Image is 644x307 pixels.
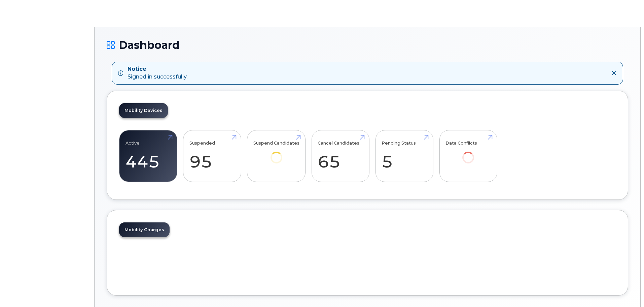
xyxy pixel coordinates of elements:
a: Suspend Candidates [253,134,299,173]
div: Signed in successfully. [128,65,187,81]
h1: Dashboard [107,39,628,51]
a: Suspended 95 [189,134,235,178]
a: Data Conflicts [445,134,491,173]
a: Pending Status 5 [382,134,427,178]
a: Mobility Devices [119,103,168,118]
a: Active 445 [126,134,171,178]
a: Cancel Candidates 65 [318,134,363,178]
strong: Notice [128,65,187,73]
a: Mobility Charges [119,222,170,237]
